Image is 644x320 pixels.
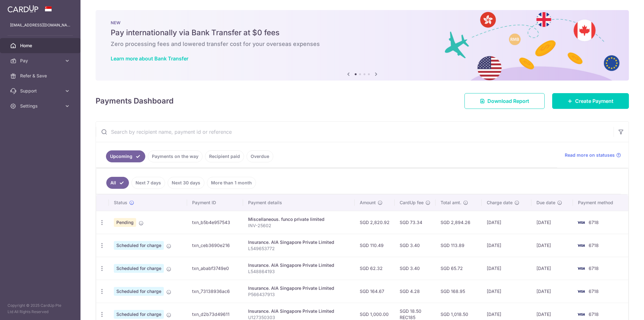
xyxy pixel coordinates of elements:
img: Bank Card [575,265,587,272]
div: Insurance. AIA Singapore Private Limited [248,308,350,314]
span: Read more on statuses [565,152,615,158]
td: [DATE] [482,234,531,257]
span: Scheduled for charge [114,287,164,296]
span: Status [114,199,127,206]
div: Insurance. AIA Singapore Private Limited [248,285,350,291]
a: Next 30 days [168,177,204,189]
td: SGD 4.28 [395,280,436,303]
span: Scheduled for charge [114,264,164,273]
span: Support [20,88,62,94]
span: Download Report [487,97,529,105]
div: Miscellaneous. funco private limited [248,216,350,222]
td: SGD 3.40 [395,234,436,257]
td: [DATE] [482,280,531,303]
td: SGD 110.49 [355,234,395,257]
th: Payment details [243,194,355,211]
td: SGD 2,820.92 [355,211,395,234]
span: 6718 [589,312,599,317]
td: txn_b5b4e957543 [187,211,243,234]
span: Home [20,42,62,49]
a: Overdue [247,150,273,162]
th: Payment method [573,194,628,211]
h6: Zero processing fees and lowered transfer cost for your overseas expenses [111,40,614,48]
a: Upcoming [106,150,145,162]
span: Settings [20,103,62,109]
a: Recipient paid [205,150,244,162]
img: Bank Card [575,219,587,226]
span: 6718 [589,289,599,294]
td: SGD 3.40 [395,257,436,280]
td: [DATE] [531,211,573,234]
p: L548864193 [248,268,350,275]
img: Bank Card [575,288,587,295]
img: Bank Card [575,242,587,249]
h5: Pay internationally via Bank Transfer at $0 fees [111,28,614,38]
p: P566437913 [248,291,350,298]
span: Pay [20,58,62,64]
span: 6718 [589,266,599,271]
td: SGD 2,894.26 [436,211,482,234]
td: SGD 164.67 [355,280,395,303]
span: Refer & Save [20,73,62,79]
span: Scheduled for charge [114,241,164,250]
span: 6718 [589,220,599,225]
a: Download Report [464,93,545,109]
span: Charge date [487,199,513,206]
div: Insurance. AIA Singapore Private Limited [248,262,350,268]
span: 6718 [589,243,599,248]
a: Payments on the way [148,150,203,162]
span: CardUp fee [400,199,424,206]
td: SGD 65.72 [436,257,482,280]
a: Learn more about Bank Transfer [111,55,188,62]
span: Pending [114,218,136,227]
span: Scheduled for charge [114,310,164,319]
td: [DATE] [531,280,573,303]
p: NEW [111,20,614,25]
td: SGD 62.32 [355,257,395,280]
th: Payment ID [187,194,243,211]
span: Due date [536,199,555,206]
a: Read more on statuses [565,152,621,158]
td: SGD 168.95 [436,280,482,303]
img: CardUp [8,5,38,13]
input: Search by recipient name, payment id or reference [96,122,613,142]
div: Insurance. AIA Singapore Private Limited [248,239,350,245]
td: txn_73138936ac6 [187,280,243,303]
td: SGD 113.89 [436,234,482,257]
span: Create Payment [575,97,613,105]
td: txn_ceb3690e216 [187,234,243,257]
td: [DATE] [482,211,531,234]
a: Create Payment [552,93,629,109]
td: [DATE] [482,257,531,280]
a: More than 1 month [207,177,256,189]
span: Total amt. [441,199,461,206]
a: All [106,177,129,189]
h4: Payments Dashboard [96,95,174,107]
p: [EMAIL_ADDRESS][DOMAIN_NAME] [10,22,70,28]
img: Bank transfer banner [96,10,629,81]
p: INV-25602 [248,222,350,229]
td: SGD 73.34 [395,211,436,234]
span: Amount [360,199,376,206]
td: [DATE] [531,257,573,280]
td: txn_ababf3749e0 [187,257,243,280]
a: Next 7 days [131,177,165,189]
td: [DATE] [531,234,573,257]
p: L549653772 [248,245,350,252]
img: Bank Card [575,311,587,318]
